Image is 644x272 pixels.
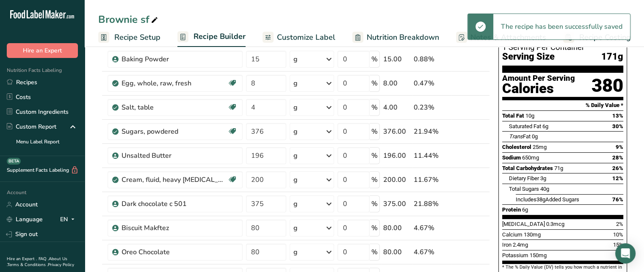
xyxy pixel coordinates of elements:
span: 40g [540,186,549,192]
span: 28% [612,154,623,161]
span: 26% [612,165,623,171]
span: Cholesterol [502,144,531,150]
div: 21.88% [414,199,450,209]
div: 8.00 [383,78,410,88]
a: Recipe Setup [98,28,160,47]
span: 0.3mcg [546,221,564,227]
div: 4.67% [414,223,450,233]
div: g [293,247,298,257]
section: % Daily Value * [502,100,623,110]
div: 15.00 [383,54,410,64]
span: 38g [536,196,545,203]
span: 3g [540,175,546,181]
div: 200.00 [383,175,410,185]
span: Iron [502,242,511,248]
div: 4.00 [383,102,410,113]
a: Customize Label [263,28,335,47]
div: Biscuit Makftez [122,223,227,233]
span: 30% [612,123,623,129]
a: Privacy Policy [48,262,74,268]
div: g [293,175,298,185]
div: 0.23% [414,102,450,113]
span: 2.4mg [513,242,528,248]
div: 11.44% [414,151,450,161]
span: 12% [612,175,623,181]
div: The recipe has been successfully saved [493,14,630,39]
div: Brownie sf [98,12,160,27]
div: Calories [502,82,575,95]
div: EN [60,214,78,225]
span: Total Carbohydrates [502,165,553,171]
span: 15% [613,242,623,248]
span: 2% [616,221,623,227]
div: 80.00 [383,223,410,233]
span: Total Sugars [509,186,539,192]
div: 375.00 [383,199,410,209]
i: Trans [509,133,523,140]
span: 71g [554,165,563,171]
div: 4.67% [414,247,450,257]
div: g [293,151,298,161]
div: Custom Report [7,122,56,131]
span: 13% [612,113,623,119]
div: g [293,102,298,113]
div: 11.67% [414,175,450,185]
div: g [293,78,298,88]
span: 171g [601,52,623,62]
span: Total Fat [502,113,524,119]
span: 10g [525,113,534,119]
div: Sugars, powdered [122,126,227,137]
a: Hire an Expert . [7,256,37,262]
div: Dark chocolate c 501 [122,199,227,209]
div: 1 Serving Per Container [502,43,623,52]
span: Calcium [502,231,522,238]
div: 380 [591,74,623,97]
span: 76% [612,196,623,203]
span: 25mg [533,144,547,150]
a: Terms & Conditions . [7,262,48,268]
div: Amount Per Serving [502,74,575,82]
div: 0.88% [414,54,450,64]
span: Potassium [502,252,528,258]
span: 10% [613,231,623,238]
div: 376.00 [383,126,410,137]
span: Protein [502,206,521,213]
span: Saturated Fat [509,123,541,129]
span: 650mg [522,154,539,161]
div: 196.00 [383,151,410,161]
span: 150mg [530,252,547,258]
div: 0.47% [414,78,450,88]
span: Serving Size [502,52,555,62]
span: Dietary Fiber [509,175,539,181]
div: g [293,54,298,64]
a: Language [7,212,43,227]
a: Notes & Attachments [456,28,546,47]
a: About Us . [7,256,67,268]
span: Sodium [502,154,521,161]
span: 6g [542,123,548,129]
div: Cream, fluid, heavy [MEDICAL_DATA] [122,175,227,185]
span: Recipe Builder [193,31,246,42]
span: Nutrition Breakdown [367,32,439,43]
div: Oreo Chocolate [122,247,227,257]
span: 130mg [524,231,541,238]
div: Unsalted Butter [122,151,227,161]
button: Hire an Expert [7,43,78,58]
span: [MEDICAL_DATA] [502,221,545,227]
div: Baking Powder [122,54,227,64]
a: Recipe Builder [177,27,246,47]
div: g [293,126,298,137]
a: Nutrition Breakdown [352,28,439,47]
span: 9% [616,144,623,150]
a: FAQ . [39,256,49,262]
div: 21.94% [414,126,450,137]
div: Open Intercom Messenger [615,243,636,264]
span: Customize Label [277,32,335,43]
div: BETA [7,158,21,165]
div: Salt, table [122,102,227,113]
span: 6g [522,206,528,213]
span: Fat [509,133,531,140]
span: 0g [532,133,538,140]
span: Includes Added Sugars [516,196,579,203]
div: g [293,223,298,233]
